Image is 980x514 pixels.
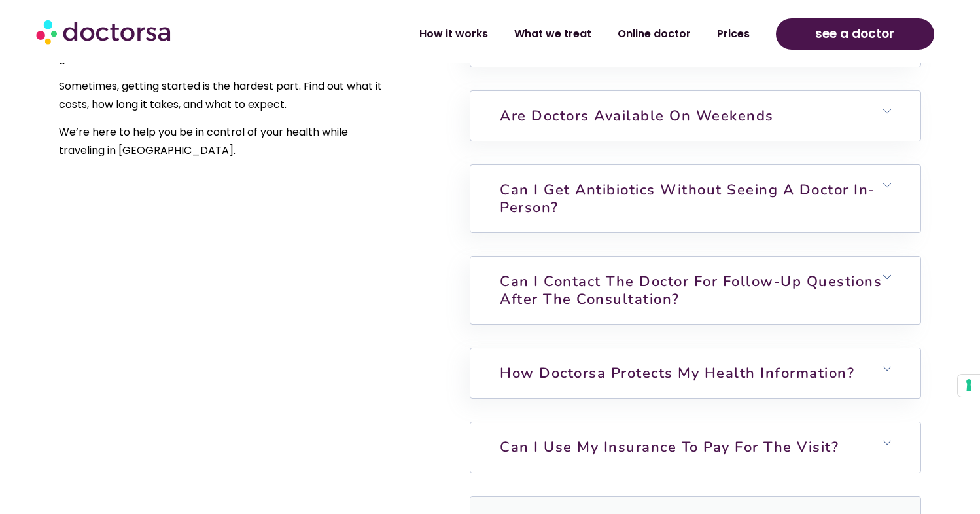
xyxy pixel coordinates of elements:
a: Can I contact the doctor for follow-up questions after the consultation? [500,272,882,308]
h6: Can I get antibiotics without seeing a doctor in-person? [470,165,920,232]
p: We’re here to help you be in control of your health while traveling in [GEOGRAPHIC_DATA]. [59,123,384,160]
h6: Can I contact the doctor for follow-up questions after the consultation? [470,257,920,324]
a: Online doctor [604,19,704,49]
h6: Can I use my insurance to pay for the visit? [470,422,920,472]
h6: Are doctors available on weekends [470,91,920,141]
a: Can I use my insurance to pay for the visit? [500,437,839,457]
a: Prices [704,19,763,49]
a: Are doctors available on weekends [500,106,774,126]
a: What we treat [501,19,604,49]
a: see a doctor [776,18,935,50]
a: How Doctorsa protects my health information? [500,363,854,383]
nav: Menu [258,19,762,49]
p: Sometimes, getting started is the hardest part. Find out what it costs, how long it takes, and wh... [59,77,384,114]
h6: How Doctorsa protects my health information? [470,348,920,398]
a: How it works [406,19,501,49]
a: Can I get antibiotics without seeing a doctor in-person? [500,180,875,217]
span: see a doctor [815,24,894,45]
button: Your consent preferences for tracking technologies [958,375,980,397]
